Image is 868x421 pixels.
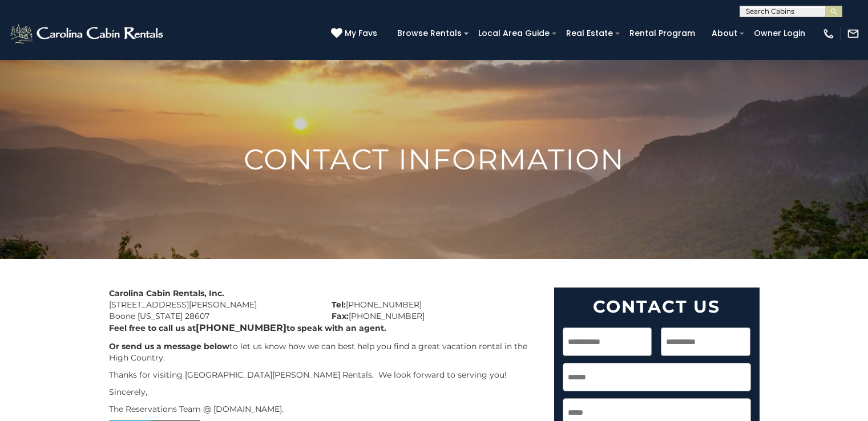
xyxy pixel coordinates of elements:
b: Feel free to call us at [109,323,196,333]
a: Browse Rentals [391,25,467,42]
p: Thanks for visiting [GEOGRAPHIC_DATA][PERSON_NAME] Rentals. We look forward to serving you! [109,369,537,380]
a: Owner Login [748,25,811,42]
strong: Tel: [332,299,346,310]
b: [PHONE_NUMBER] [196,322,286,333]
img: phone-regular-white.png [822,27,835,40]
a: Rental Program [624,25,701,42]
strong: Fax: [332,311,349,321]
p: The Reservations Team @ [DOMAIN_NAME]. [109,403,537,415]
a: About [706,25,743,42]
div: [STREET_ADDRESS][PERSON_NAME] Boone [US_STATE] 28607 [100,288,323,322]
b: Or send us a message below [109,341,229,351]
strong: Carolina Cabin Rentals, Inc. [109,288,224,298]
a: Local Area Guide [473,25,555,42]
p: to let us know how we can best help you find a great vacation rental in the High Country. [109,341,537,363]
div: [PHONE_NUMBER] [PHONE_NUMBER] [323,288,546,322]
p: Sincerely, [109,386,537,398]
span: My Favs [345,27,377,39]
b: to speak with an agent. [286,323,386,333]
a: Real Estate [560,25,619,42]
a: My Favs [331,27,380,40]
img: White-1-2.png [9,22,167,45]
img: mail-regular-white.png [847,27,859,40]
h2: Contact Us [563,296,751,317]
